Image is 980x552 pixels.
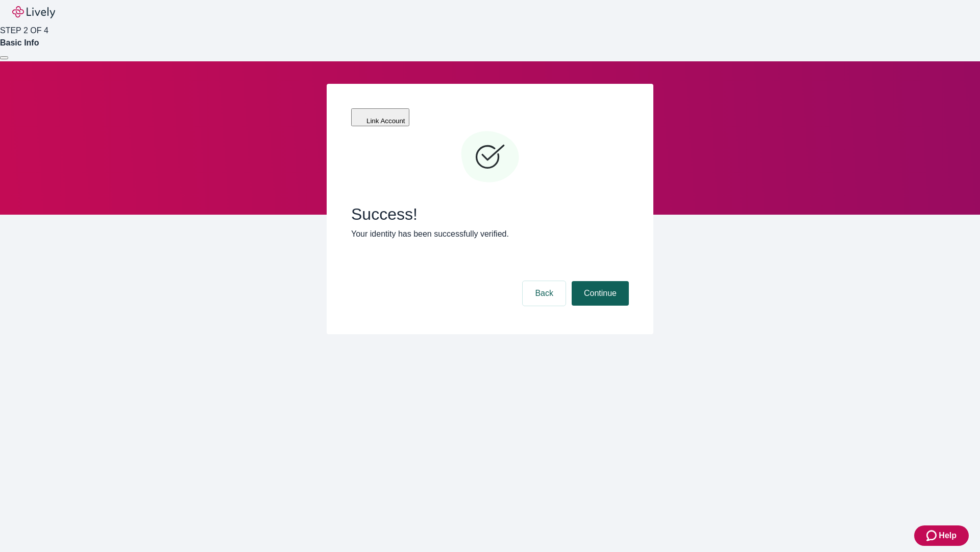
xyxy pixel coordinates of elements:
span: Help [939,530,957,542]
svg: Zendesk support icon [926,530,939,542]
button: Link Account [351,108,409,126]
button: Back [523,281,566,306]
svg: Checkmark icon [459,127,521,188]
button: Continue [572,281,629,306]
img: Lively [12,6,55,18]
span: Success! [351,204,629,224]
button: Zendesk support iconHelp [914,525,969,546]
p: Your identity has been successfully verified. [351,228,629,240]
